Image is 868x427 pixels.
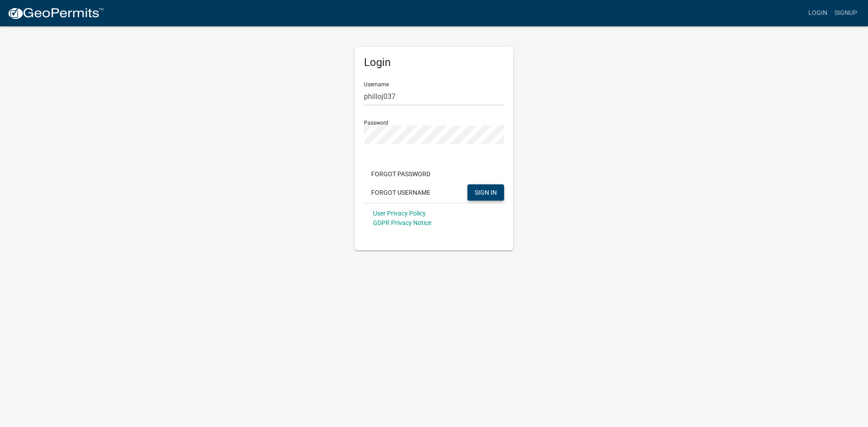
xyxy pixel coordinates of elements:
[373,210,426,217] a: User Privacy Policy
[831,5,861,22] a: Signup
[475,188,497,196] span: SIGN IN
[364,166,438,182] button: Forgot Password
[364,56,504,69] h5: Login
[805,5,831,22] a: Login
[467,184,504,201] button: SIGN IN
[373,219,431,226] a: GDPR Privacy Notice
[364,184,438,201] button: Forgot Username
